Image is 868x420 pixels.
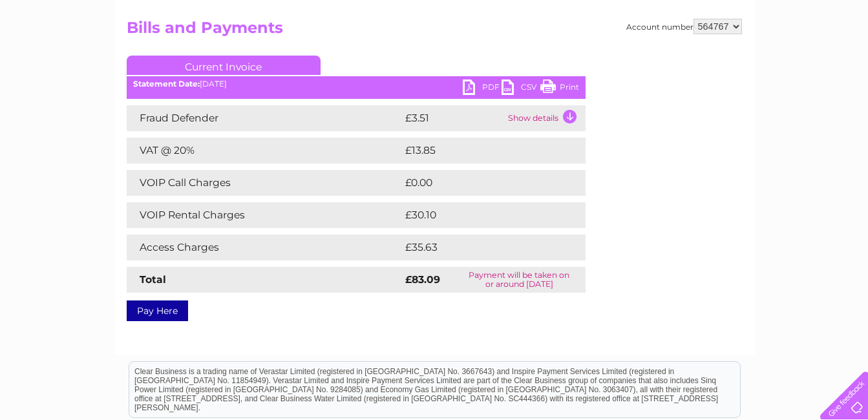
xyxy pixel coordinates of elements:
[540,79,579,98] a: Print
[127,19,742,43] h2: Bills and Payments
[127,79,586,89] div: [DATE]
[782,55,814,65] a: Contact
[405,273,440,286] strong: £83.09
[127,105,402,131] td: Fraud Defender
[453,267,586,293] td: Payment will be taken on or around [DATE]
[402,235,559,260] td: £35.63
[129,7,740,63] div: Clear Business is a trading name of Verastar Limited (registered in [GEOGRAPHIC_DATA] No. 3667643...
[402,170,556,196] td: £0.00
[127,138,402,163] td: VAT @ 20%
[502,79,540,98] a: CSV
[624,6,714,23] a: 0333 014 3131
[463,79,502,98] a: PDF
[127,235,402,260] td: Access Charges
[402,202,558,228] td: £30.10
[127,56,321,75] a: Current Invoice
[127,170,402,196] td: VOIP Call Charges
[709,55,748,65] a: Telecoms
[402,138,558,163] td: £13.85
[673,55,701,65] a: Energy
[640,55,665,65] a: Water
[825,55,856,65] a: Log out
[30,34,96,73] img: logo.png
[505,105,586,131] td: Show details
[626,19,742,34] div: Account number
[140,273,166,286] strong: Total
[127,202,402,228] td: VOIP Rental Charges
[756,55,774,65] a: Blog
[127,300,188,321] a: Pay Here
[402,105,505,131] td: £3.51
[133,79,200,89] b: Statement Date:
